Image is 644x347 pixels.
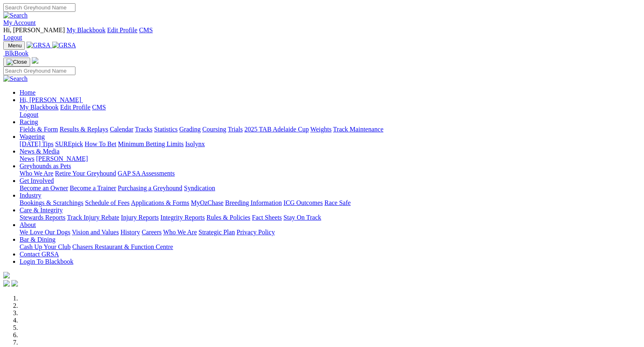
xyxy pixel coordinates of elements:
[3,50,29,57] a: BlkBook
[20,155,641,162] div: News & Media
[70,185,116,191] a: Become a Trainer
[20,236,55,243] a: Bar & Dining
[20,170,641,177] div: Greyhounds as Pets
[20,133,45,140] a: Wagering
[60,126,108,133] a: Results & Replays
[333,126,383,133] a: Track Maintenance
[131,199,189,206] a: Applications & Forms
[8,42,22,49] span: Menu
[3,19,36,26] a: My Account
[55,140,83,147] a: SUREpick
[20,221,36,228] a: About
[5,50,29,57] span: BlkBook
[20,126,641,133] div: Racing
[20,192,41,199] a: Industry
[20,96,81,103] span: Hi, [PERSON_NAME]
[199,229,235,236] a: Strategic Plan
[20,185,68,191] a: Become an Owner
[20,111,38,118] a: Logout
[3,34,22,41] a: Logout
[67,214,119,221] a: Track Injury Rebate
[184,185,215,191] a: Syndication
[60,104,91,111] a: Edit Profile
[20,140,641,148] div: Wagering
[72,229,119,236] a: Vision and Values
[206,214,250,221] a: Rules & Policies
[107,27,137,33] a: Edit Profile
[3,280,10,287] img: facebook.svg
[20,199,83,206] a: Bookings & Scratchings
[20,140,53,147] a: [DATE] Tips
[27,42,51,49] img: GRSA
[20,89,35,96] a: Home
[20,207,63,214] a: Care & Integrity
[3,27,641,41] div: My Account
[228,126,243,133] a: Trials
[110,126,133,133] a: Calendar
[20,177,54,184] a: Get Involved
[20,126,58,133] a: Fields & Form
[20,214,65,221] a: Stewards Reports
[20,214,641,221] div: Care & Integrity
[32,57,38,64] img: logo-grsa-white.png
[20,243,641,251] div: Bar & Dining
[55,170,116,177] a: Retire Your Greyhound
[163,229,197,236] a: Who We Are
[118,170,175,177] a: GAP SA Assessments
[135,126,153,133] a: Tracks
[3,67,75,75] input: Search
[283,214,321,221] a: Stay On Track
[20,251,59,258] a: Contact GRSA
[20,148,60,155] a: News & Media
[142,229,162,236] a: Careers
[118,140,184,147] a: Minimum Betting Limits
[179,126,201,133] a: Grading
[20,118,38,125] a: Racing
[225,199,282,206] a: Breeding Information
[3,272,10,278] img: logo-grsa-white.png
[3,27,65,33] span: Hi, [PERSON_NAME]
[310,126,332,133] a: Weights
[120,229,140,236] a: History
[92,104,106,111] a: CMS
[11,280,18,287] img: twitter.svg
[121,214,159,221] a: Injury Reports
[3,75,28,82] img: Search
[85,140,117,147] a: How To Bet
[3,3,75,12] input: Search
[20,162,71,169] a: Greyhounds as Pets
[139,27,153,33] a: CMS
[20,229,641,236] div: About
[185,140,205,147] a: Isolynx
[20,104,59,111] a: My Blackbook
[72,243,173,250] a: Chasers Restaurant & Function Centre
[244,126,309,133] a: 2025 TAB Adelaide Cup
[20,155,34,162] a: News
[20,243,71,250] a: Cash Up Your Club
[52,42,76,49] img: GRSA
[20,258,73,265] a: Login To Blackbook
[191,199,224,206] a: MyOzChase
[20,199,641,207] div: Industry
[20,229,70,236] a: We Love Our Dogs
[154,126,178,133] a: Statistics
[252,214,282,221] a: Fact Sheets
[118,185,182,191] a: Purchasing a Greyhound
[283,199,323,206] a: ICG Outcomes
[3,41,25,50] button: Toggle navigation
[160,214,205,221] a: Integrity Reports
[66,27,106,33] a: My Blackbook
[20,96,83,103] a: Hi, [PERSON_NAME]
[85,199,129,206] a: Schedule of Fees
[20,104,641,118] div: Hi, [PERSON_NAME]
[7,59,27,65] img: Close
[3,12,28,19] img: Search
[36,155,88,162] a: [PERSON_NAME]
[202,126,226,133] a: Coursing
[3,58,30,67] button: Toggle navigation
[20,170,53,177] a: Who We Are
[324,199,350,206] a: Race Safe
[237,229,275,236] a: Privacy Policy
[20,185,641,192] div: Get Involved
